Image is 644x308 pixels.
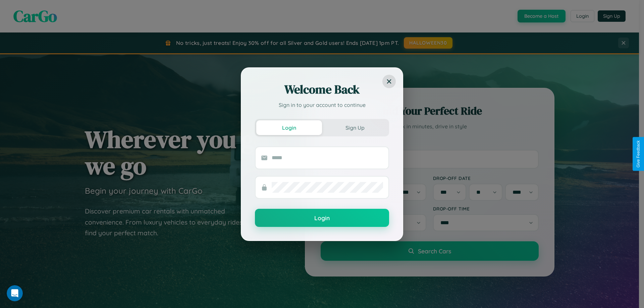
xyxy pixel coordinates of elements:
[636,140,641,168] div: Give Feedback
[322,120,388,135] button: Sign Up
[7,285,23,301] iframe: Intercom live chat
[255,209,389,227] button: Login
[255,81,389,98] h2: Welcome Back
[255,101,389,109] p: Sign in to your account to continue
[256,120,322,135] button: Login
